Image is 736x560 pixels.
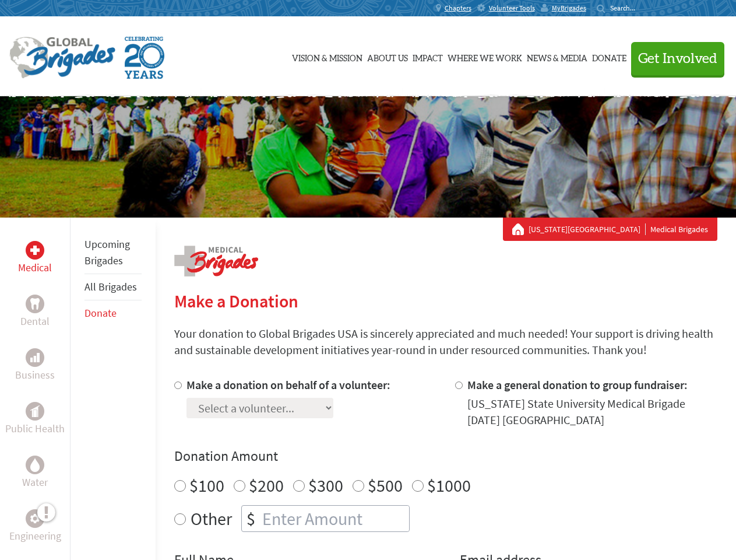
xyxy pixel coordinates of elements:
[174,447,717,466] h4: Donation Amount
[84,274,142,300] li: All Brigades
[174,290,717,311] h2: Make a Donation
[368,474,403,496] label: $500
[30,405,40,417] img: Public Health
[610,3,643,12] input: Search...
[26,402,44,421] div: Public Health
[9,509,61,544] a: EngineeringEngineering
[529,223,646,235] a: [US_STATE][GEOGRAPHIC_DATA]
[527,27,587,86] a: News & Media
[249,474,284,496] label: $200
[26,348,44,367] div: Business
[448,27,522,86] a: Where We Work
[20,313,50,330] p: Dental
[22,474,48,491] p: Water
[512,223,708,235] div: Medical Brigades
[125,37,164,79] img: Global Brigades Celebrating 20 Years
[26,295,44,313] div: Dental
[552,3,586,13] span: MyBrigades
[9,528,61,544] p: Engineering
[467,395,717,428] div: [US_STATE] State University Medical Brigade [DATE] [GEOGRAPHIC_DATA]
[30,353,40,362] img: Business
[174,325,717,358] p: Your donation to Global Brigades USA is sincerely appreciated and much needed! Your support is dr...
[242,506,260,531] div: $
[638,52,717,66] span: Get Involved
[427,474,471,496] label: $1000
[18,260,52,276] p: Medical
[30,458,40,471] img: Water
[592,27,626,86] a: Donate
[186,377,390,392] label: Make a donation on behalf of a volunteer:
[26,456,44,474] div: Water
[174,246,258,276] img: logo-medical.png
[84,306,117,320] a: Donate
[191,505,232,532] label: Other
[26,509,44,528] div: Engineering
[30,246,40,255] img: Medical
[15,348,55,383] a: BusinessBusiness
[189,474,224,496] label: $100
[84,237,130,267] a: Upcoming Brigades
[84,280,137,293] a: All Brigades
[413,27,443,86] a: Impact
[5,421,65,437] p: Public Health
[445,3,471,13] span: Chapters
[9,37,115,79] img: Global Brigades Logo
[30,514,40,523] img: Engineering
[260,506,409,531] input: Enter Amount
[292,27,362,86] a: Vision & Mission
[631,42,724,75] button: Get Involved
[308,474,343,496] label: $300
[467,377,688,392] label: Make a general donation to group fundraiser:
[26,241,44,260] div: Medical
[22,456,48,491] a: WaterWater
[5,402,65,437] a: Public HealthPublic Health
[84,232,142,274] li: Upcoming Brigades
[30,298,40,309] img: Dental
[20,295,50,330] a: DentalDental
[15,367,55,383] p: Business
[84,300,142,326] li: Donate
[18,241,52,276] a: MedicalMedical
[367,27,408,86] a: About Us
[489,3,535,13] span: Volunteer Tools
